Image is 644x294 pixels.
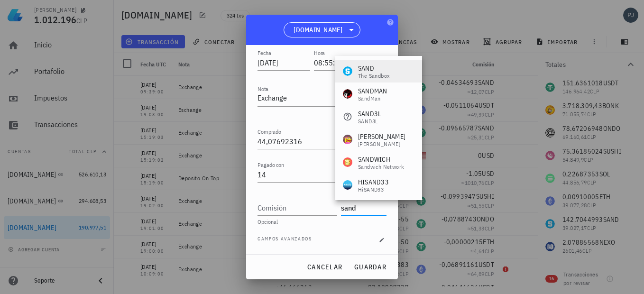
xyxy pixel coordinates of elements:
[314,49,325,56] label: Hora
[370,49,386,73] div: UTC
[343,66,352,76] div: SAND-icon
[358,73,390,79] div: The Sandbox
[294,25,342,35] span: [DOMAIN_NAME]
[258,128,281,135] label: Comprado
[258,219,386,225] div: Opcional
[354,263,386,271] span: guardar
[258,235,312,245] span: Campos avanzados
[358,164,404,170] div: Sandwich Network
[358,109,381,119] div: SAND3L
[343,135,352,144] div: SANDY-icon
[258,85,268,92] label: Nota
[358,177,389,187] div: HISAND33
[307,263,342,271] span: cancelar
[358,141,405,147] div: [PERSON_NAME]
[358,155,404,164] div: SANDWICH
[343,180,352,190] div: HISAND33-icon
[258,161,284,168] label: Pagado con
[258,49,271,56] label: Fecha
[350,258,390,276] button: guardar
[358,132,405,141] div: [PERSON_NAME]
[303,258,346,276] button: cancelar
[358,187,389,193] div: hiSAND33
[358,119,381,124] div: SAND3L
[343,157,352,167] div: SANDWICH-icon
[341,200,385,215] input: Moneda
[358,86,387,96] div: SANDMAN
[343,89,352,99] div: SANDMAN-icon
[358,64,390,73] div: SAND
[358,96,387,101] div: SandMan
